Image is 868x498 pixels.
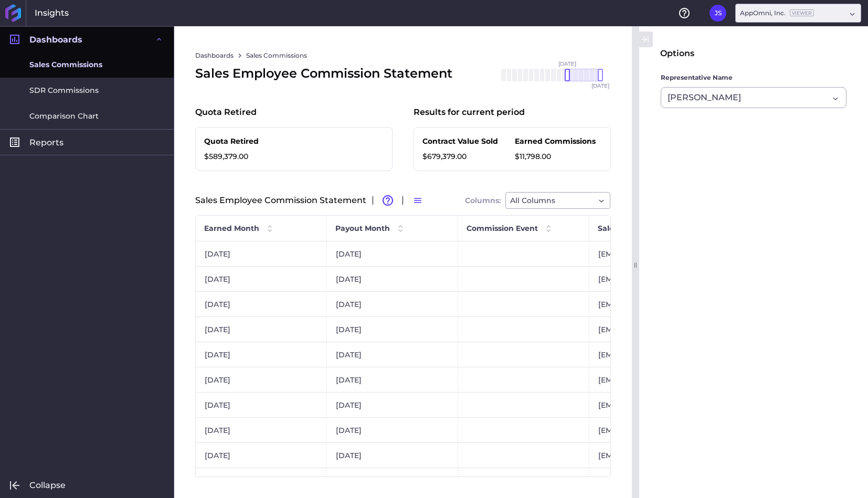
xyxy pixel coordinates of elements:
[29,34,82,45] span: Dashboards
[204,136,272,147] p: Quota Retired
[414,106,525,119] p: Results for current period
[327,292,458,316] div: [DATE]
[740,8,814,18] div: AppOmni, Inc.
[558,61,576,67] span: [DATE]
[422,151,498,162] p: $679,379.00
[661,72,733,83] span: Representative Name
[327,468,458,493] div: [DATE]
[196,418,327,442] div: [DATE]
[515,136,596,147] p: Earned Commissions
[246,51,307,60] a: Sales Commissions
[29,59,102,70] span: Sales Commissions
[196,317,327,342] div: [DATE]
[195,64,452,83] div: Sales Employee Commission Statement
[195,106,257,119] p: Quota Retired
[589,342,721,367] div: [EMAIL_ADDRESS][DOMAIN_NAME]
[29,85,99,96] span: SDR Commissions
[790,9,814,16] ins: Viewer
[465,197,501,204] span: Columns:
[327,317,458,342] div: [DATE]
[204,151,272,162] p: $589,379.00
[589,443,721,468] div: [EMAIL_ADDRESS][DOMAIN_NAME]
[29,137,63,148] span: Reports
[510,194,555,207] span: All Columns
[598,224,661,233] span: Sales Rep E-mail
[591,83,609,89] span: [DATE]
[196,241,327,266] div: [DATE]
[589,241,721,266] div: [EMAIL_ADDRESS][DOMAIN_NAME]
[676,5,693,22] button: Help
[710,5,726,22] button: User Menu
[327,393,458,417] div: [DATE]
[589,317,721,342] div: [EMAIL_ADDRESS][DOMAIN_NAME]
[327,418,458,442] div: [DATE]
[589,367,721,392] div: [EMAIL_ADDRESS][DOMAIN_NAME]
[195,192,611,209] div: Sales Employee Commission Statement
[327,267,458,291] div: [DATE]
[327,241,458,266] div: [DATE]
[196,342,327,367] div: [DATE]
[589,468,721,493] div: [EMAIL_ADDRESS][DOMAIN_NAME]
[196,267,327,291] div: [DATE]
[196,393,327,417] div: [DATE]
[327,367,458,392] div: [DATE]
[661,87,846,108] div: Dropdown select
[327,443,458,468] div: [DATE]
[589,418,721,442] div: [EMAIL_ADDRESS][DOMAIN_NAME]
[505,192,610,209] div: Dropdown select
[29,480,66,491] span: Collapse
[467,224,538,233] span: Commission Event
[327,342,458,367] div: [DATE]
[589,292,721,316] div: [EMAIL_ADDRESS][DOMAIN_NAME]
[196,292,327,316] div: [DATE]
[668,91,741,104] span: [PERSON_NAME]
[422,136,498,147] p: Contract Value Sold
[29,111,99,122] span: Comparison Chart
[660,47,694,60] div: Options
[335,224,390,233] span: Payout Month
[196,367,327,392] div: [DATE]
[196,468,327,493] div: [DATE]
[589,393,721,417] div: [EMAIL_ADDRESS][DOMAIN_NAME]
[195,51,234,60] a: Dashboards
[515,151,596,162] p: $11,798.00
[735,4,861,23] div: Dropdown select
[204,224,259,233] span: Earned Month
[589,267,721,291] div: [EMAIL_ADDRESS][DOMAIN_NAME]
[196,443,327,468] div: [DATE]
